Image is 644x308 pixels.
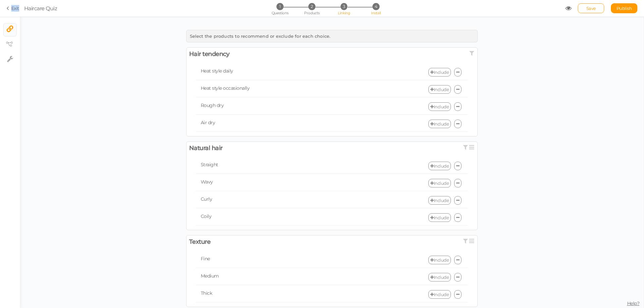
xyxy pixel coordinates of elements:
li: 3 Linking [329,3,359,10]
span: Coily [201,213,212,219]
span: Texture [189,238,211,246]
a: Include [428,256,451,264]
span: Install [371,11,381,15]
a: Include [428,68,451,77]
span: Questions [272,11,289,15]
span: Straight [201,162,218,168]
span: Rough dry [201,102,224,108]
a: Include [428,102,451,111]
span: 1 [276,3,283,10]
span: Linking [338,11,350,15]
a: Include [428,290,451,299]
span: Heat style daily [201,68,233,74]
a: Exit [7,5,19,12]
div: Save [578,3,604,13]
span: Air dry [201,120,215,126]
li: 2 Products [296,3,327,10]
span: Publish [617,6,632,11]
span: 2 [308,3,315,10]
span: Curly [201,196,212,202]
span: Help? [627,300,640,306]
span: Natural hair [189,144,223,152]
div: Haircare Quiz [24,4,57,12]
span: 4 [372,3,379,10]
span: Fine [201,256,210,262]
span: 3 [341,3,348,10]
a: Include [428,179,451,187]
span: Heat style occasionally [201,85,250,91]
a: Include [428,162,451,170]
span: Wavy [201,179,213,185]
span: Products [304,11,320,15]
span: Select the products to recommend or exclude for each choice. [190,33,331,39]
span: Save [586,6,596,11]
a: Include [428,85,451,94]
a: Include [428,120,451,128]
span: Medium [201,273,219,279]
span: Thick [201,290,212,296]
a: Include [428,196,451,205]
li: 4 Install [360,3,391,10]
span: Hair tendency [189,50,230,58]
a: Include [428,213,451,222]
a: Include [428,273,451,282]
li: 1 Questions [264,3,295,10]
